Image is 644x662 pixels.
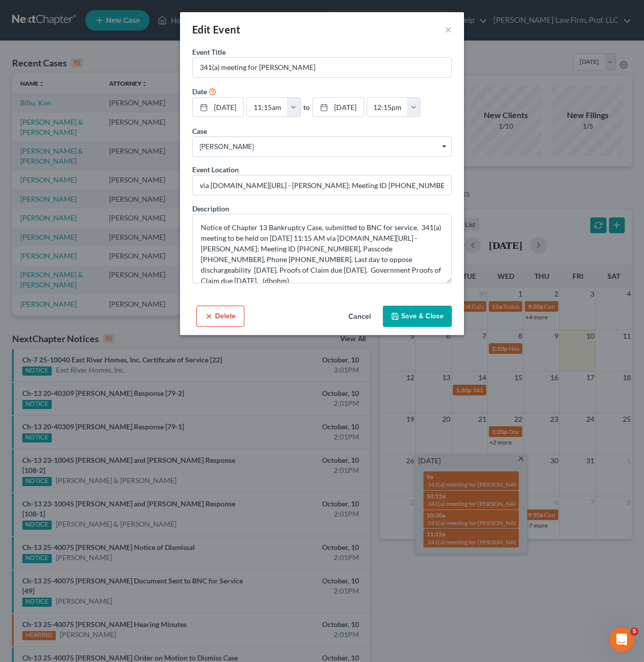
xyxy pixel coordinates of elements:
[200,141,444,152] span: [PERSON_NAME]
[193,58,451,77] input: Enter event name...
[313,98,364,117] a: [DATE]
[192,126,207,136] label: Case
[303,102,310,113] label: to
[367,98,408,117] input: -- : --
[192,164,239,175] label: Event Location
[192,48,226,56] span: Event Title
[445,23,452,35] button: ×
[610,628,634,652] iframe: Intercom live chat
[340,307,379,327] button: Cancel
[193,175,451,195] input: Enter location...
[630,628,638,636] span: 5
[383,306,452,327] button: Save & Close
[192,23,240,35] span: Edit Event
[193,98,243,117] a: [DATE]
[192,136,452,157] span: Select box activate
[247,98,288,117] input: -- : --
[192,203,229,214] label: Description
[196,306,244,327] button: Delete
[192,86,207,97] label: Date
